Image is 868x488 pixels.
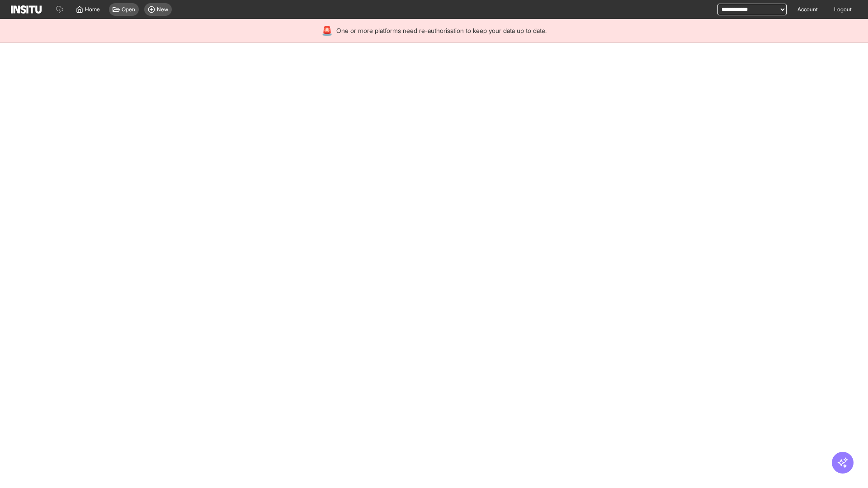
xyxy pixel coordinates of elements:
[122,6,135,13] span: Open
[321,24,333,37] div: 🚨
[336,26,547,35] span: One or more platforms need re-authorisation to keep your data up to date.
[157,6,168,13] span: New
[11,5,42,14] img: Logo
[85,6,100,13] span: Home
